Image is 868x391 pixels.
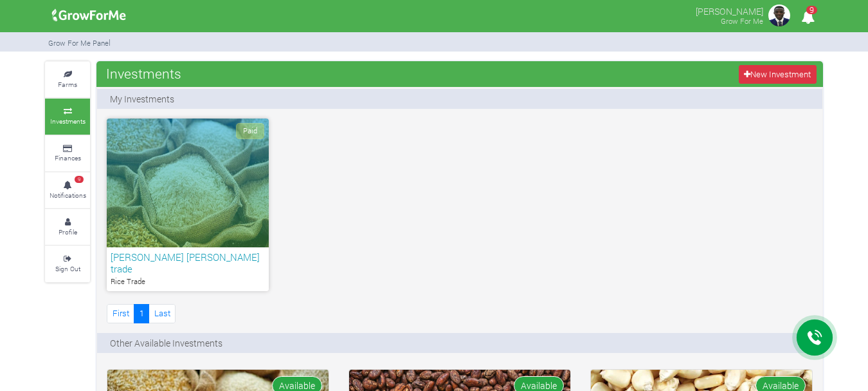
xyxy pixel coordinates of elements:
a: Farms [45,62,90,97]
a: Last [149,304,176,323]
span: 9 [75,176,84,184]
a: New Investment [739,65,817,84]
small: Grow For Me Panel [48,38,111,48]
a: 1 [134,304,149,323]
a: 9 [795,12,820,24]
a: Sign Out [45,246,90,281]
small: Sign Out [55,264,80,273]
small: Grow For Me [721,16,763,26]
a: First [107,304,134,323]
i: Notifications [795,3,820,32]
span: Investments [103,61,185,86]
nav: Page Navigation [107,304,176,323]
small: Profile [59,227,77,236]
a: Paid [PERSON_NAME] [PERSON_NAME] trade Rice Trade [107,119,269,291]
a: Profile [45,209,90,245]
img: growforme image [48,3,131,28]
a: 9 Notifications [45,173,90,208]
small: Notifications [50,191,86,200]
img: growforme image [766,3,792,28]
span: Paid [236,123,264,139]
p: Other Available Investments [110,336,222,350]
small: Finances [55,153,81,162]
p: [PERSON_NAME] [696,3,763,18]
p: Rice Trade [111,276,265,287]
a: Investments [45,99,90,134]
small: Farms [58,80,77,89]
a: Finances [45,136,90,171]
p: My Investments [110,92,174,106]
span: 9 [806,6,817,14]
small: Investments [50,117,86,126]
h6: [PERSON_NAME] [PERSON_NAME] trade [111,251,265,274]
